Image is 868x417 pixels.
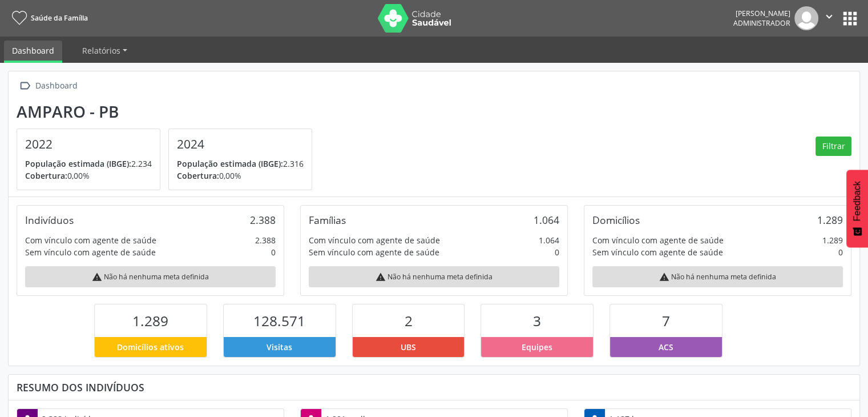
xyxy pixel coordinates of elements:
[177,170,304,182] p: 0,00%
[25,234,156,246] div: Com vínculo com agente de saúde
[8,9,88,27] a: Saúde da Família
[823,10,835,23] i: 
[177,158,304,170] p: 2.316
[177,170,219,181] span: Cobertura:
[25,170,67,181] span: Cobertura:
[177,158,283,169] span: População estimada (IBGE):
[267,341,292,353] span: Visitas
[539,234,559,246] div: 1.064
[534,214,559,226] div: 1.064
[74,41,135,61] a: Relatórios
[522,341,552,353] span: Equipes
[592,246,723,258] div: Sem vínculo com agente de saúde
[592,214,640,226] div: Domicílios
[401,341,416,353] span: UBS
[82,45,120,56] span: Relatórios
[132,311,168,330] span: 1.289
[25,158,152,170] p: 2.234
[25,137,152,151] h4: 2022
[4,41,62,63] a: Dashboard
[17,78,79,94] a:  Dashboard
[852,181,862,221] span: Feedback
[533,311,541,330] span: 3
[31,13,88,23] span: Saúde da Família
[25,246,156,258] div: Sem vínculo com agente de saúde
[25,158,131,169] span: População estimada (IBGE):
[25,214,74,226] div: Indivíduos
[794,6,818,30] img: img
[818,6,840,30] button: 
[17,78,33,94] i: 
[271,246,276,258] div: 0
[840,9,860,29] button: apps
[177,137,304,151] h4: 2024
[17,102,320,121] div: Amparo - PB
[592,234,724,246] div: Com vínculo com agente de saúde
[733,18,790,28] span: Administrador
[25,170,152,182] p: 0,00%
[662,311,670,330] span: 7
[659,272,669,282] i: warning
[309,234,440,246] div: Com vínculo com agente de saúde
[822,234,843,246] div: 1.289
[33,78,79,94] div: Dashboard
[733,9,790,18] div: [PERSON_NAME]
[846,170,868,247] button: Feedback - Mostrar pesquisa
[309,266,559,287] div: Não há nenhuma meta definida
[250,214,276,226] div: 2.388
[17,381,851,394] div: Resumo dos indivíduos
[117,341,184,353] span: Domicílios ativos
[309,246,439,258] div: Sem vínculo com agente de saúde
[92,272,102,282] i: warning
[817,214,843,226] div: 1.289
[555,246,559,258] div: 0
[376,272,386,282] i: warning
[815,137,851,156] button: Filtrar
[253,311,305,330] span: 128.571
[405,311,413,330] span: 2
[592,266,843,287] div: Não há nenhuma meta definida
[25,266,276,287] div: Não há nenhuma meta definida
[309,214,346,226] div: Famílias
[255,234,276,246] div: 2.388
[838,246,843,258] div: 0
[659,341,673,353] span: ACS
